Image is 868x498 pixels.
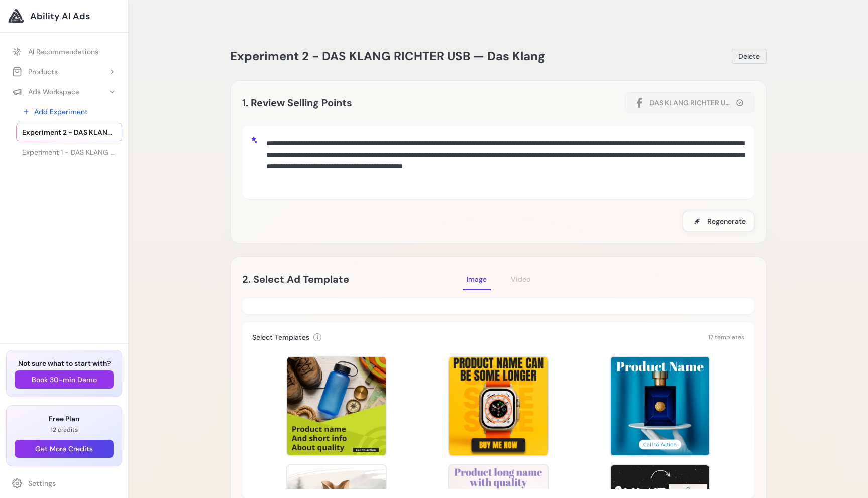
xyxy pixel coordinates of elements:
span: Delete [738,51,760,61]
span: Regenerate [707,216,746,226]
button: Delete [732,49,767,64]
button: Book 30-min Demo [15,370,114,389]
button: Image [463,268,491,290]
span: Experiment 2 - DAS KLANG RICHTER USB — Das Klang [230,48,545,64]
button: Products [6,63,122,81]
a: Settings [6,474,122,492]
a: Experiment 1 - DAS KLANG RICHTER USB — Das Klang [16,143,122,161]
h2: 2. Select Ad Template [242,271,463,287]
a: Experiment 2 - DAS KLANG RICHTER USB — Das Klang [16,123,122,141]
button: Get More Credits [15,440,114,458]
a: Ability AI Ads [8,8,120,24]
span: 17 templates [708,333,744,341]
button: Video [507,268,534,290]
a: Add Experiment [16,103,122,121]
h3: Free Plan [15,414,114,424]
span: DAS KLANG RICHTER USB — Das Klang [649,98,730,108]
span: Image [467,275,487,284]
span: Experiment 1 - DAS KLANG RICHTER USB — Das Klang [22,147,116,157]
iframe: Intercom live chat [834,464,858,488]
span: Experiment 2 - DAS KLANG RICHTER USB — Das Klang [22,127,116,137]
span: Ability AI Ads [30,9,90,23]
span: Video [511,275,530,284]
button: Ads Workspace [6,83,122,101]
h3: Not sure what to start with? [15,358,114,368]
div: Ads Workspace [12,87,79,97]
p: 12 credits [15,426,114,434]
button: Regenerate [683,211,754,232]
h3: Select Templates [252,332,309,342]
a: AI Recommendations [6,43,122,61]
h2: 1. Review Selling Points [242,95,352,111]
div: Products [12,67,58,77]
button: DAS KLANG RICHTER USB — Das Klang [625,92,754,113]
span: i [317,333,318,341]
